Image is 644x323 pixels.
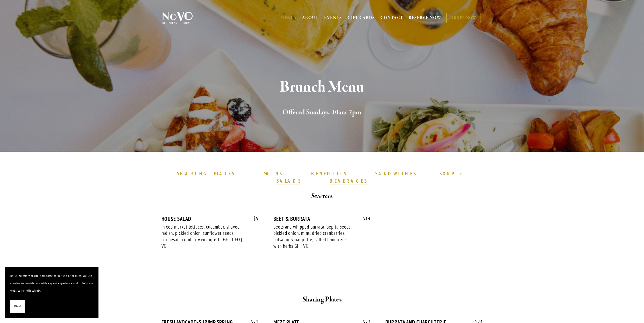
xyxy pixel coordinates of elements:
strong: Starters [311,192,332,201]
a: MAINS [264,170,283,177]
a: MENUS [280,15,297,20]
span: 14 [358,216,371,222]
span: Okay! [14,303,21,310]
button: Okay! [10,300,25,313]
span: 9 [248,216,259,222]
div: HOUSE SALAD [161,216,259,222]
img: Novo Restaurant &amp; Lounge [161,11,194,24]
div: mixed market lettuces, cucumber, shaved radish, pickled onion, sunflower seeds, parmesan, cranber... [161,224,244,249]
a: SANDWICHES [375,170,417,177]
div: BEET & BURRATA [273,216,371,222]
a: ABOUT [302,15,319,20]
section: Cookie banner [5,267,98,318]
a: SHARING PLATES [177,170,235,177]
a: ORDER NOW [446,13,480,23]
strong: Sharing Plates [302,295,342,304]
h2: Offered Sundays, 10am-2pm [171,107,473,118]
strong: BEVERAGES [330,178,367,184]
a: BEVERAGES [330,178,367,184]
a: CONTACT [380,13,403,23]
h1: Brunch Menu [171,79,473,96]
a: RESERVE NOW [409,13,441,23]
p: By using this website, you agree to our use of cookies. We use cookies to provide you with a grea... [10,272,93,294]
span: $ [363,215,365,222]
a: GIFT CARDS [348,13,375,23]
div: beets and whipped burrata, pepita seeds, pickled onion, mint, dried cranberries, balsamic vinaigr... [273,224,356,249]
a: EVENTS [324,15,342,20]
span: $ [253,215,256,222]
a: SOUP + SALADS [277,170,473,184]
a: BENEDICTS [311,170,347,177]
